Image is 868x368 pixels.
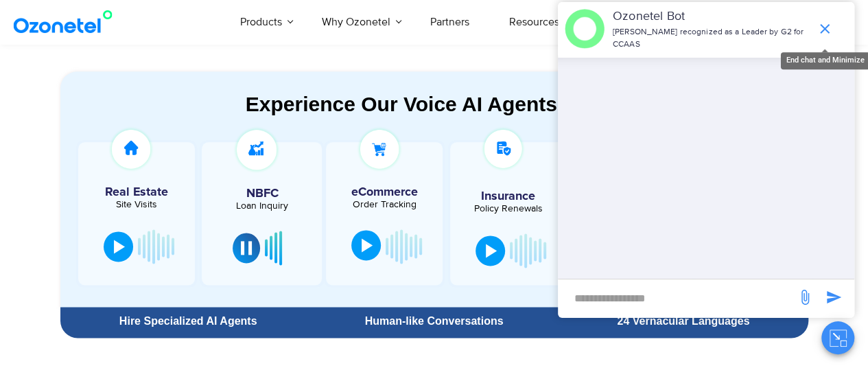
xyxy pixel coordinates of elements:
p: [PERSON_NAME] recognized as a Leader by G2 for CCAAS [613,26,810,51]
span: end chat or minimize [811,15,838,43]
button: Close chat [821,321,854,354]
span: send message [820,284,847,311]
div: Order Tracking [333,200,436,209]
img: header [565,9,605,49]
div: Experience Our Voice AI Agents in Action [74,92,822,116]
div: Site Visits [85,200,188,209]
div: Human-like Conversations [316,316,552,327]
div: new-msg-input [565,286,790,311]
div: Hire Specialized AI Agents [67,316,309,327]
p: Ozonetel Bot [613,8,810,26]
span: send message [791,284,819,311]
h5: eCommerce [333,186,436,198]
h5: Real Estate [85,186,188,198]
div: Policy Renewals [457,204,559,214]
h5: NBFC [209,187,315,200]
div: Loan Inquiry [209,201,315,211]
h5: Insurance [457,190,559,203]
